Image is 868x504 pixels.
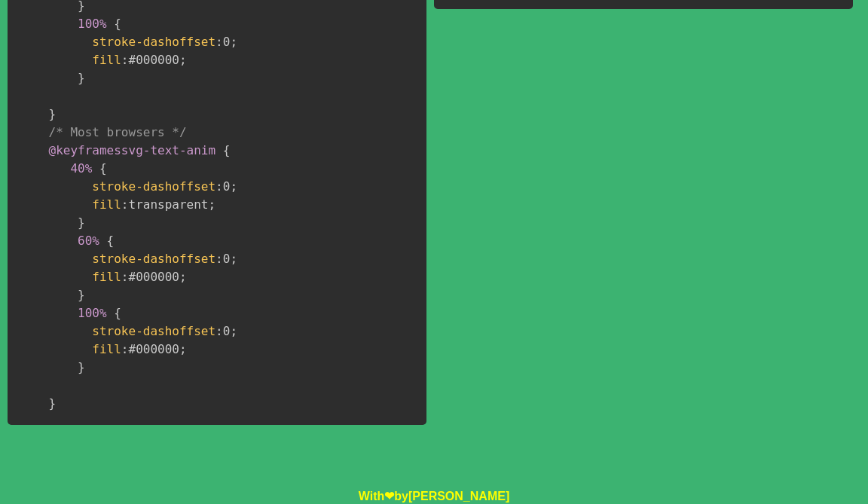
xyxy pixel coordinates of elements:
[230,324,237,338] span: ;
[92,270,121,284] span: fill
[215,179,223,194] span: :
[92,53,121,67] span: fill
[78,215,85,230] span: }
[230,35,237,49] span: ;
[107,234,115,248] span: {
[49,143,216,157] span: svg-text-anim
[92,342,121,356] span: fill
[223,143,231,157] span: {
[78,17,107,31] span: 100%
[92,197,121,212] span: fill
[49,396,57,411] span: }
[208,197,215,212] span: ;
[121,53,129,67] span: :
[121,270,129,284] span: :
[99,161,107,176] span: {
[384,490,394,502] span: ❤
[215,252,223,266] span: :
[78,234,99,248] span: 60%
[49,143,121,157] span: @keyframes
[78,288,85,302] span: }
[215,324,223,338] span: :
[179,270,187,284] span: ;
[70,161,92,176] span: 40%
[179,342,187,356] span: ;
[78,306,107,320] span: 100%
[49,107,57,121] span: }
[114,306,121,320] span: {
[230,179,237,194] span: ;
[78,360,85,374] span: }
[179,53,187,67] span: ;
[408,490,509,502] a: [PERSON_NAME]
[49,125,187,139] span: /* Most browsers */
[121,197,129,212] span: :
[78,71,85,85] span: }
[92,35,215,49] span: stroke-dashoffset
[92,252,215,266] span: stroke-dashoffset
[92,324,215,338] span: stroke-dashoffset
[121,342,129,356] span: :
[114,17,121,31] span: {
[215,35,223,49] span: :
[92,179,215,194] span: stroke-dashoffset
[230,252,237,266] span: ;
